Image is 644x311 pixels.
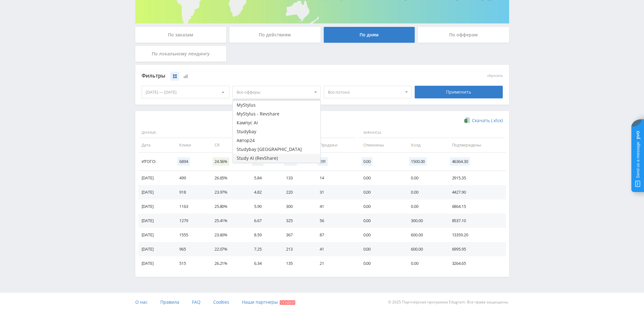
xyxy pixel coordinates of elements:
[464,117,502,124] a: Скачать (.xlsx)
[359,128,504,138] span: Финансы:
[405,242,445,256] td: 600.00
[405,199,445,214] td: 0.00
[357,138,405,152] td: Отменены
[328,86,402,98] span: Все потоки
[248,199,280,214] td: 5.90
[142,71,412,81] div: Фильтры
[405,138,445,152] td: Холд
[445,171,506,185] td: 2915.35
[213,157,229,166] span: 24.56%
[313,242,357,256] td: 41
[138,138,173,152] td: Дата
[208,199,248,214] td: 25.80%
[280,199,313,214] td: 300
[173,214,208,228] td: 1279
[248,214,280,228] td: 6.67
[208,242,248,256] td: 22.07%
[405,256,445,271] td: 0.00
[445,138,506,152] td: Подтверждены
[192,299,201,305] span: FAQ
[445,199,506,214] td: 6864.15
[138,128,278,138] span: Данные:
[405,228,445,242] td: 600.00
[138,171,173,185] td: [DATE]
[450,157,470,166] span: 46364.30
[248,228,280,242] td: 8.59
[248,185,280,199] td: 4.82
[135,299,148,305] span: О нас
[208,171,248,185] td: 26.65%
[409,157,427,166] span: 1500.00
[280,242,313,256] td: 213
[357,199,405,214] td: 0.00
[233,154,320,163] button: Study AI (RevShare)
[313,138,357,152] td: Продажи
[138,152,173,171] td: Итого:
[445,214,506,228] td: 8537.10
[173,185,208,199] td: 918
[208,256,248,271] td: 26.21%
[313,256,357,271] td: 21
[160,299,179,305] span: Правила
[248,171,280,185] td: 5.84
[313,228,357,242] td: 87
[233,118,320,127] button: Кампус AI
[318,157,328,166] span: 291
[173,138,208,152] td: Клики
[213,299,229,305] span: Cookies
[405,171,445,185] td: 0.00
[237,86,311,98] span: Все офферы
[280,214,313,228] td: 325
[357,256,405,271] td: 0.00
[135,27,226,43] div: По заказам
[208,228,248,242] td: 23.60%
[233,145,320,154] button: Studybay [GEOGRAPHIC_DATA]
[233,127,320,136] button: Studybay
[357,185,405,199] td: 0.00
[248,242,280,256] td: 7.25
[208,214,248,228] td: 25.41%
[138,199,173,214] td: [DATE]
[464,117,470,123] img: xlsx
[324,27,415,43] div: По дням
[233,136,320,145] button: Автор24
[173,199,208,214] td: 1163
[445,256,506,271] td: 3264.65
[242,299,278,305] span: Наши партнеры
[177,157,190,166] span: 6894
[313,199,357,214] td: 41
[138,214,173,228] td: [DATE]
[280,228,313,242] td: 367
[357,214,405,228] td: 0.00
[405,214,445,228] td: 300.00
[313,185,357,199] td: 31
[208,138,248,152] td: CR
[173,256,208,271] td: 515
[415,86,503,98] div: Применить
[138,185,173,199] td: [DATE]
[357,171,405,185] td: 0.00
[138,256,173,271] td: [DATE]
[405,185,445,199] td: 0.00
[173,171,208,185] td: 499
[313,171,357,185] td: 14
[280,256,313,271] td: 135
[357,228,405,242] td: 0.00
[445,228,506,242] td: 13359.20
[173,228,208,242] td: 1555
[487,74,503,78] button: сбросить
[357,242,405,256] td: 0.00
[142,86,229,98] div: [DATE] — [DATE]
[472,118,503,123] span: Скачать (.xlsx)
[280,171,313,185] td: 133
[138,242,173,256] td: [DATE]
[233,109,320,118] button: MyStylus - Revshare
[445,242,506,256] td: 6995.95
[280,300,295,305] span: Скидки
[135,46,226,62] div: По локальному лендингу
[233,101,320,109] button: MyStylus
[313,214,357,228] td: 56
[361,157,373,166] span: 0.00
[229,27,321,43] div: По действиям
[208,185,248,199] td: 23.97%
